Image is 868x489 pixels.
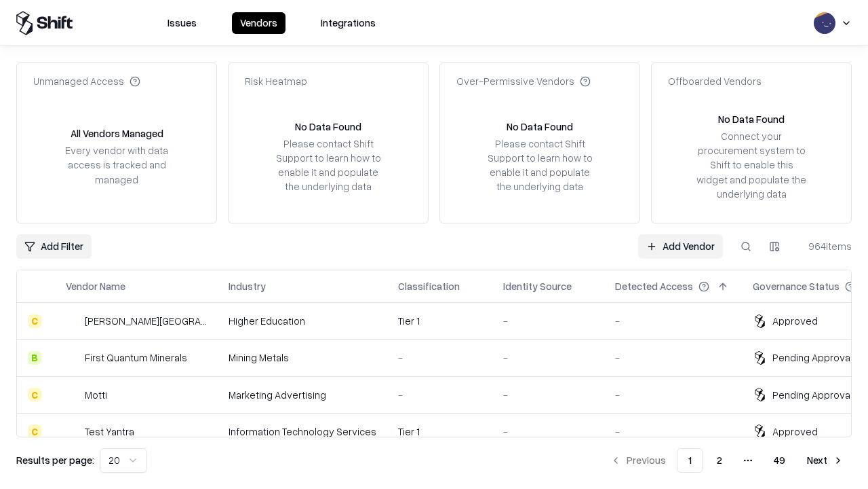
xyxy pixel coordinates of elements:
[677,448,703,473] button: 1
[503,350,593,365] div: -
[772,350,852,365] div: Pending Approval
[229,314,376,328] div: Higher Education
[503,314,593,328] div: -
[28,388,41,401] div: C
[398,350,481,365] div: -
[85,424,134,439] div: Test Yantra
[668,74,762,88] div: Offboarded Vendors
[60,143,173,186] div: Every vendor with data access is tracked and managed
[763,448,796,473] button: 49
[398,424,481,439] div: Tier 1
[753,279,840,293] div: Governance Status
[232,12,285,34] button: Vendors
[615,314,731,328] div: -
[66,351,79,365] img: First Quantum Minerals
[229,388,376,402] div: Marketing Advertising
[229,279,266,293] div: Industry
[71,126,163,141] div: All Vendors Managed
[159,12,205,34] button: Issues
[503,388,593,402] div: -
[245,74,307,88] div: Risk Heatmap
[772,314,818,328] div: Approved
[772,424,818,439] div: Approved
[28,314,41,328] div: C
[398,388,481,402] div: -
[615,424,731,439] div: -
[638,234,723,259] a: Add Vendor
[66,424,79,438] img: Test Yantra
[503,279,572,293] div: Identity Source
[718,112,785,126] div: No Data Found
[484,137,596,194] div: Please contact Shift Support to learn how to enable it and populate the underlying data
[85,350,187,365] div: First Quantum Minerals
[456,74,591,88] div: Over-Permissive Vendors
[229,424,376,439] div: Information Technology Services
[313,12,384,34] button: Integrations
[85,388,107,402] div: Motti
[615,388,731,402] div: -
[66,314,79,328] img: Reichman University
[16,453,94,467] p: Results per page:
[28,351,41,365] div: B
[33,74,140,88] div: Unmanaged Access
[398,314,481,328] div: Tier 1
[398,279,460,293] div: Classification
[66,388,79,401] img: Motti
[772,388,852,402] div: Pending Approval
[28,424,41,438] div: C
[706,448,733,473] button: 2
[295,120,361,134] div: No Data Found
[16,234,92,259] button: Add Filter
[66,279,125,293] div: Vendor Name
[272,137,384,194] div: Please contact Shift Support to learn how to enable it and populate the underlying data
[797,239,852,253] div: 964 items
[615,279,693,293] div: Detected Access
[229,350,376,365] div: Mining Metals
[602,448,852,473] nav: pagination
[85,314,207,328] div: [PERSON_NAME][GEOGRAPHIC_DATA]
[507,120,573,134] div: No Data Found
[695,129,808,201] div: Connect your procurement system to Shift to enable this widget and populate the underlying data
[503,424,593,439] div: -
[799,448,852,473] button: Next
[615,350,731,365] div: -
